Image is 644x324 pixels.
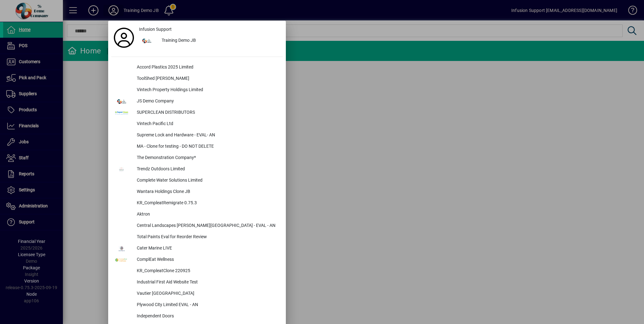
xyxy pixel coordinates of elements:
[111,299,283,311] button: Plywood City Limited EVAL - AN
[111,277,283,288] button: Industrial First Aid Website Test
[132,85,283,96] div: Vintech Property Holdings Limited
[157,35,283,47] div: Training Demo JB
[132,164,283,175] div: Trendz Outdoors Limited
[136,24,283,35] a: Infusion Support
[111,85,283,96] button: Vintech Property Holdings Limited
[132,96,283,107] div: JS Demo Company
[111,141,283,152] button: MA - Clone for testing - DO NOT DELETE
[111,209,283,220] button: Aktron
[132,186,283,198] div: Wantara Holdings Clone JB
[132,107,283,118] div: SUPERCLEAN DISTRIBUTORS
[132,130,283,141] div: Supreme Lock and Hardware - EVAL- AN
[132,198,283,209] div: KR_CompleatRemigrate 0.75.3
[132,311,283,322] div: Independent Doors
[132,232,283,243] div: Total Paints Eval for Reorder Review
[132,152,283,164] div: The Demonstration Company*
[132,118,283,130] div: Vintech Pacific Ltd
[111,73,283,85] button: ToolShed [PERSON_NAME]
[111,62,283,73] button: Accord Plastics 2025 Limited
[132,175,283,186] div: Complete Water Solutions Limited
[139,26,172,33] span: Infusion Support
[111,186,283,198] button: Wantara Holdings Clone JB
[132,62,283,73] div: Accord Plastics 2025 Limited
[132,299,283,311] div: Plywood City Limited EVAL - AN
[111,107,283,118] button: SUPERCLEAN DISTRIBUTORS
[132,266,283,277] div: KR_CompleatClone 220925
[132,141,283,152] div: MA - Clone for testing - DO NOT DELETE
[132,277,283,288] div: Industrial First Aid Website Test
[111,254,283,266] button: ComplEat Wellness
[132,209,283,220] div: Aktron
[111,96,283,107] button: JS Demo Company
[111,152,283,164] button: The Demonstration Company*
[111,130,283,141] button: Supreme Lock and Hardware - EVAL- AN
[111,220,283,232] button: Central Landscapes [PERSON_NAME][GEOGRAPHIC_DATA] - EVAL - AN
[136,35,283,47] button: Training Demo JB
[111,118,283,130] button: Vintech Pacific Ltd
[111,311,283,322] button: Independent Doors
[111,232,283,243] button: Total Paints Eval for Reorder Review
[111,175,283,186] button: Complete Water Solutions Limited
[132,220,283,232] div: Central Landscapes [PERSON_NAME][GEOGRAPHIC_DATA] - EVAL - AN
[111,198,283,209] button: KR_CompleatRemigrate 0.75.3
[111,243,283,254] button: Cater Marine LIVE
[111,266,283,277] button: KR_CompleatClone 220925
[111,32,136,43] a: Profile
[132,243,283,254] div: Cater Marine LIVE
[132,73,283,85] div: ToolShed [PERSON_NAME]
[132,288,283,299] div: Vautier [GEOGRAPHIC_DATA]
[132,254,283,266] div: ComplEat Wellness
[111,288,283,299] button: Vautier [GEOGRAPHIC_DATA]
[111,164,283,175] button: Trendz Outdoors Limited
